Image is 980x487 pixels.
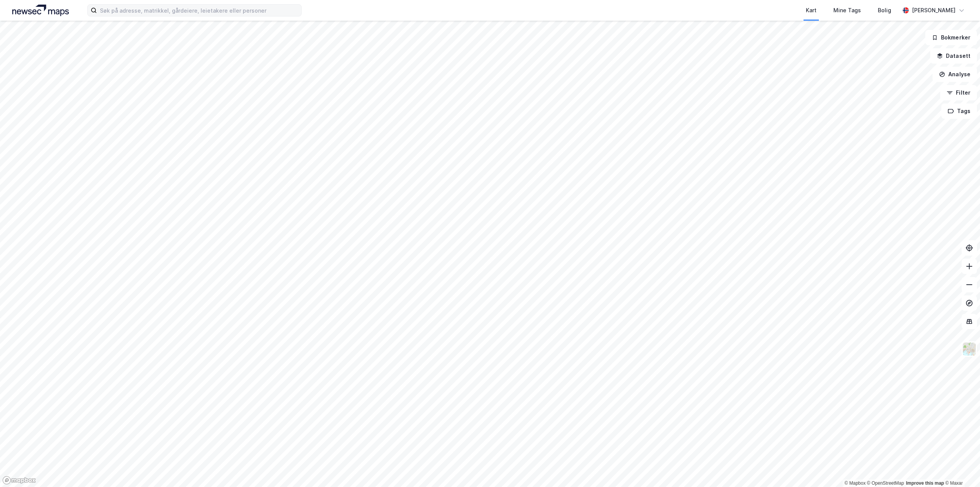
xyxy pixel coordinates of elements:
[12,5,69,16] img: logo.a4113a55bc3d86da70a041830d287a7e.svg
[940,85,977,100] button: Filter
[878,6,891,15] div: Bolig
[941,103,977,119] button: Tags
[906,480,944,486] a: Improve this map
[942,450,980,487] div: Kontrollprogram for chat
[930,48,977,64] button: Datasett
[97,5,301,16] input: Søk på adresse, matrikkel, gårdeiere, leietakere eller personer
[2,476,36,485] a: Mapbox homepage
[942,450,980,487] iframe: Chat Widget
[912,6,955,15] div: [PERSON_NAME]
[925,30,977,45] button: Bokmerker
[833,6,861,15] div: Mine Tags
[962,342,977,356] img: Z
[933,67,977,82] button: Analyse
[806,6,817,15] div: Kart
[867,480,904,486] a: OpenStreetMap
[844,480,866,486] a: Mapbox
